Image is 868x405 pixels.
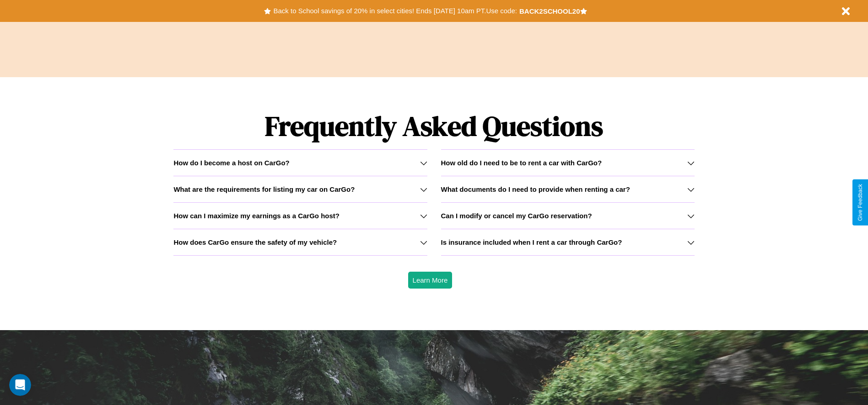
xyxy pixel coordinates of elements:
[441,185,630,193] h3: What documents do I need to provide when renting a car?
[173,103,694,149] h1: Frequently Asked Questions
[441,238,622,246] h3: Is insurance included when I rent a car through CarGo?
[519,7,580,15] b: BACK2SCHOOL20
[271,5,519,17] button: Back to School savings of 20% in select cities! Ends [DATE] 10am PT.Use code:
[408,272,453,289] button: Learn More
[173,159,289,167] h3: How do I become a host on CarGo?
[173,212,340,220] h3: How can I maximize my earnings as a CarGo host?
[857,184,863,221] div: Give Feedback
[173,185,355,193] h3: What are the requirements for listing my car on CarGo?
[441,212,592,220] h3: Can I modify or cancel my CarGo reservation?
[9,374,31,396] iframe: Intercom live chat
[173,238,337,246] h3: How does CarGo ensure the safety of my vehicle?
[441,159,602,167] h3: How old do I need to be to rent a car with CarGo?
